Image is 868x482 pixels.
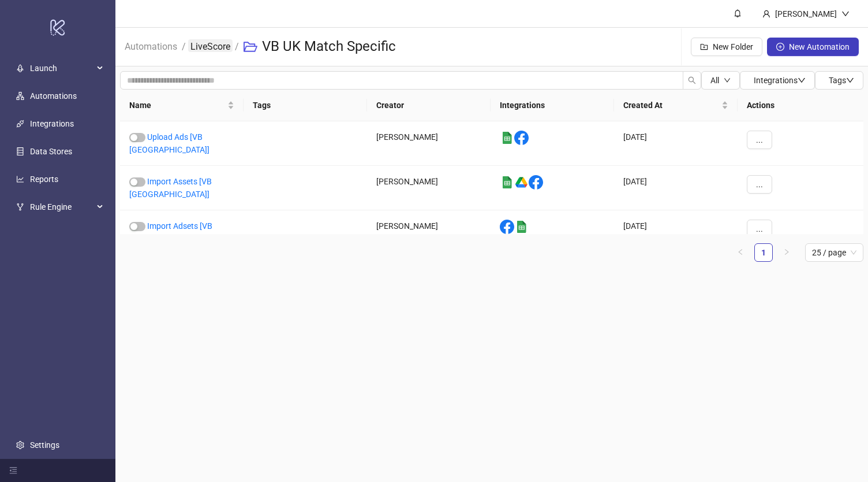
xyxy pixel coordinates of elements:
span: Rule Engine [30,195,93,218]
th: Created At [614,90,738,121]
span: Integrations [754,76,806,85]
th: Creator [367,90,491,121]
button: ... [747,131,772,149]
span: 25 / page [812,244,856,261]
li: Next Page [777,243,796,262]
span: fork [16,203,24,211]
a: Import Adsets [VB [GEOGRAPHIC_DATA]] [129,221,212,243]
span: down [846,76,854,84]
span: plus-circle [776,43,784,51]
span: rocket [16,64,24,72]
div: [DATE] [614,210,738,255]
div: [PERSON_NAME] [367,210,491,255]
span: Created At [623,99,719,112]
div: [DATE] [614,166,738,210]
span: New Automation [789,42,850,51]
button: right [777,243,796,262]
li: / [182,38,186,56]
button: left [731,243,750,262]
span: ... [756,224,763,233]
span: All [710,76,719,85]
span: ... [756,135,763,144]
div: [PERSON_NAME] [770,8,841,20]
span: ... [756,180,763,189]
a: Reports [30,175,58,184]
span: down [798,76,806,84]
li: 1 [754,243,773,262]
a: Upload Ads [VB [GEOGRAPHIC_DATA]] [129,132,209,154]
a: Import Assets [VB [GEOGRAPHIC_DATA]] [129,177,212,199]
button: ... [747,220,772,238]
li: Previous Page [731,243,750,262]
th: Integrations [491,90,614,121]
span: left [737,249,744,255]
button: ... [747,175,772,194]
span: menu-fold [9,466,17,474]
span: right [783,249,790,255]
h3: VB UK Match Specific [262,38,396,56]
span: folder-open [244,40,257,54]
button: Integrationsdown [740,71,815,90]
a: Settings [30,440,59,450]
th: Name [120,90,244,121]
span: Name [129,99,225,112]
button: Tagsdown [815,71,863,90]
a: Integrations [30,119,74,128]
span: bell [734,9,742,17]
span: user [762,10,770,18]
button: Alldown [701,71,740,90]
span: Tags [829,76,854,85]
a: LiveScore [188,39,233,52]
div: [DATE] [614,121,738,166]
div: [PERSON_NAME] [367,121,491,166]
button: New Folder [691,38,762,56]
a: Automations [122,39,179,52]
div: [PERSON_NAME] [367,166,491,210]
li: / [235,38,239,56]
span: New Folder [713,42,753,51]
span: Launch [30,57,93,80]
a: 1 [755,244,772,261]
span: search [688,76,696,84]
div: Page Size [805,243,863,262]
button: New Automation [767,38,859,56]
a: Automations [30,91,77,101]
span: down [724,77,731,84]
span: folder-add [700,43,708,51]
th: Actions [738,90,863,121]
span: down [841,10,850,18]
a: Data Stores [30,147,72,156]
th: Tags [244,90,367,121]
